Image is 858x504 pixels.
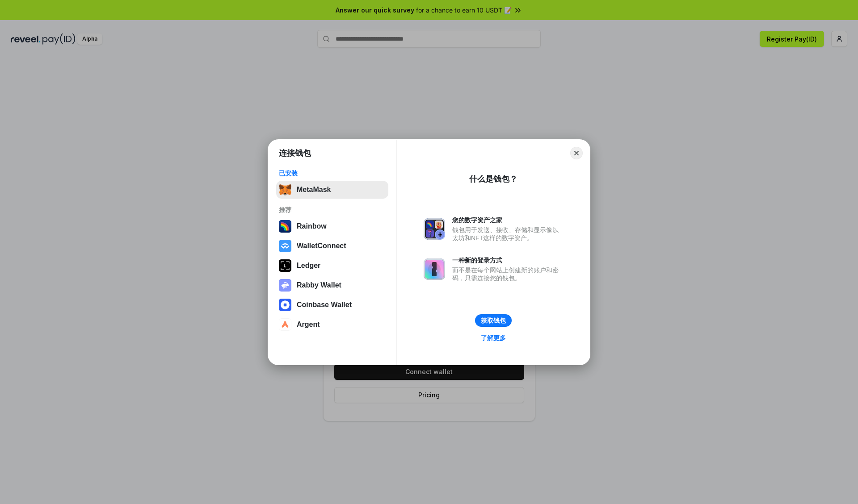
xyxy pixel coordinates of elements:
[279,279,291,292] img: svg+xml,%3Csvg%20xmlns%3D%22http%3A%2F%2Fwww.w3.org%2F2000%2Fsvg%22%20fill%3D%22none%22%20viewBox...
[475,314,512,327] button: 获取钱包
[452,226,563,242] div: 钱包用于发送、接收、存储和显示像以太坊和NFT这样的数字资产。
[279,299,291,311] img: svg+xml,%3Csvg%20width%3D%2228%22%20height%3D%2228%22%20viewBox%3D%220%200%2028%2028%22%20fill%3D...
[469,174,517,184] div: 什么是钱包？
[297,281,341,289] div: Rabby Wallet
[570,147,583,159] button: Close
[279,169,386,177] div: 已安装
[279,183,291,196] img: svg+xml,%3Csvg%20fill%3D%22none%22%20height%3D%2233%22%20viewBox%3D%220%200%2035%2033%22%20width%...
[279,259,291,272] img: svg+xml,%3Csvg%20xmlns%3D%22http%3A%2F%2Fwww.w3.org%2F2000%2Fsvg%22%20width%3D%2228%22%20height%3...
[279,318,291,331] img: svg+xml,%3Csvg%20width%3D%2228%22%20height%3D%2228%22%20viewBox%3D%220%200%2028%2028%22%20fill%3D...
[481,334,506,342] div: 了解更多
[297,301,352,309] div: Coinbase Wallet
[481,317,506,325] div: 获取钱包
[276,181,388,199] button: MetaMask
[297,242,346,250] div: WalletConnect
[276,217,388,235] button: Rainbow
[297,222,327,230] div: Rainbow
[424,218,445,240] img: svg+xml,%3Csvg%20xmlns%3D%22http%3A%2F%2Fwww.w3.org%2F2000%2Fsvg%22%20fill%3D%22none%22%20viewBox...
[279,148,311,158] h1: 连接钱包
[452,216,563,224] div: 您的数字资产之家
[276,316,388,333] button: Argent
[276,237,388,255] button: WalletConnect
[279,206,386,214] div: 推荐
[276,257,388,275] button: Ledger
[452,266,563,282] div: 而不是在每个网站上创建新的账户和密码，只需连接您的钱包。
[297,186,331,194] div: MetaMask
[279,240,291,252] img: svg+xml,%3Csvg%20width%3D%2228%22%20height%3D%2228%22%20viewBox%3D%220%200%2028%2028%22%20fill%3D...
[297,262,320,270] div: Ledger
[452,256,563,264] div: 一种新的登录方式
[297,321,320,329] div: Argent
[475,332,511,344] a: 了解更多
[279,220,291,233] img: svg+xml,%3Csvg%20width%3D%22120%22%20height%3D%22120%22%20viewBox%3D%220%200%20120%20120%22%20fil...
[276,276,388,294] button: Rabby Wallet
[424,258,445,280] img: svg+xml,%3Csvg%20xmlns%3D%22http%3A%2F%2Fwww.w3.org%2F2000%2Fsvg%22%20fill%3D%22none%22%20viewBox...
[276,296,388,314] button: Coinbase Wallet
